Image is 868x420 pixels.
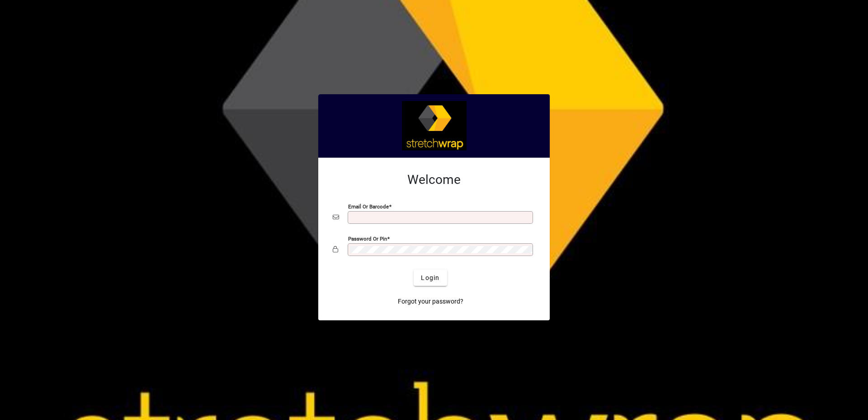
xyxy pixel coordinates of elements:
button: Login [414,270,447,286]
span: Forgot your password? [398,297,463,306]
a: Forgot your password? [394,293,467,309]
h2: Welcome [333,172,535,188]
mat-label: Email or Barcode [348,203,389,210]
mat-label: Password or Pin [348,236,387,242]
span: Login [421,273,439,283]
